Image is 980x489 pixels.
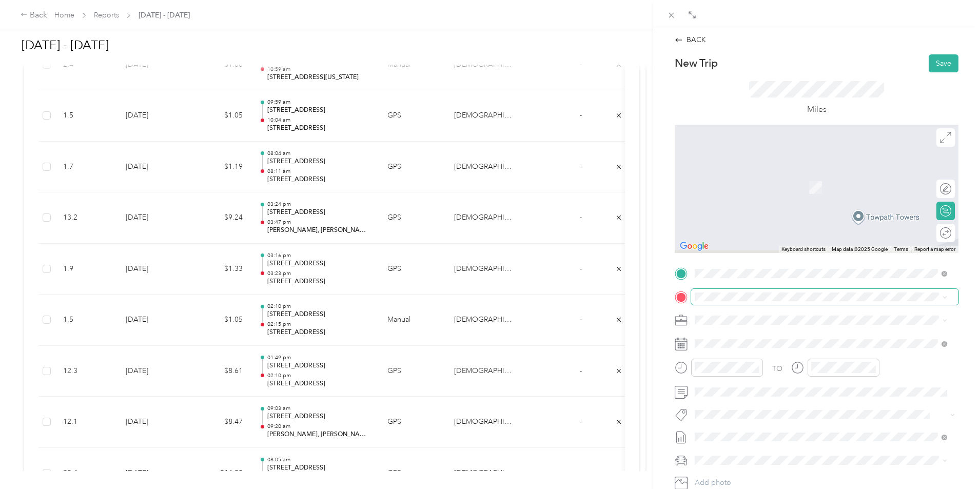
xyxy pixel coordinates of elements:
[781,246,826,253] button: Keyboard shortcuts
[772,363,782,374] div: TO
[929,54,958,72] button: Save
[677,240,711,253] a: Open this area in Google Maps (opens a new window)
[914,246,955,252] a: Report a map error
[923,432,980,489] iframe: Everlance-gr Chat Button Frame
[894,246,908,252] a: Terms (opens in new tab)
[832,246,888,252] span: Map data ©2025 Google
[675,34,706,45] div: BACK
[807,103,827,116] p: Miles
[675,56,718,70] p: New Trip
[677,240,711,253] img: Google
